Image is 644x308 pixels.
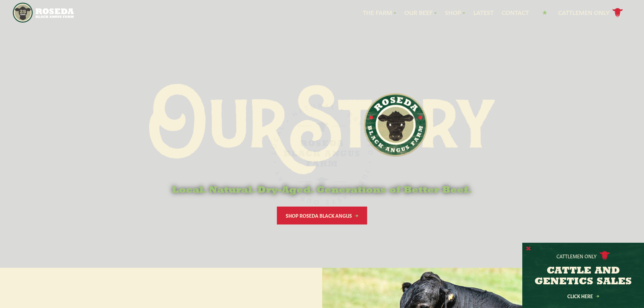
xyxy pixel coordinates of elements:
button: X [526,245,531,253]
h3: CATTLE AND GENETICS SALES [531,266,636,287]
p: Cattlemen Only [556,253,597,259]
a: Shop [445,8,465,17]
a: Shop Roseda Black Angus [277,207,367,224]
h6: Local. Natural. Dry-Aged. Generations of Better Beef. [149,185,495,196]
a: Our Beef [404,8,437,17]
img: https://roseda.com/wp-content/uploads/2021/05/roseda-25-header.png [13,3,73,23]
a: Latest [473,8,494,17]
a: Cattlemen Only [558,7,623,19]
a: Click Here [553,294,614,298]
img: Roseda Black Aangus Farm [149,84,495,174]
a: The Farm [363,8,396,17]
img: cattle-icon.svg [599,251,610,260]
a: Contact [502,8,529,17]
